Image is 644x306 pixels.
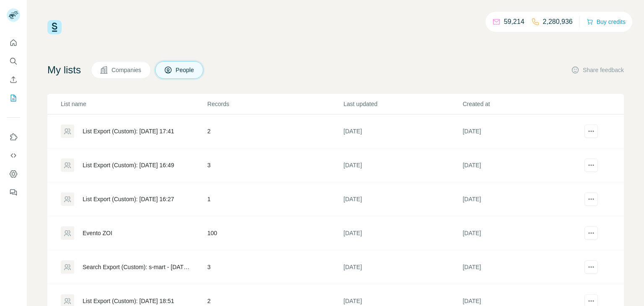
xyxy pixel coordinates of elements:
[343,100,462,108] p: Last updated
[83,195,174,203] div: List Export (Custom): [DATE] 16:27
[207,182,343,216] td: 1
[207,250,343,284] td: 3
[343,148,462,182] td: [DATE]
[343,250,462,284] td: [DATE]
[343,182,462,216] td: [DATE]
[207,216,343,250] td: 100
[83,127,174,135] div: List Export (Custom): [DATE] 17:41
[83,161,174,169] div: List Export (Custom): [DATE] 16:49
[462,216,581,250] td: [DATE]
[462,250,581,284] td: [DATE]
[587,16,626,28] button: Buy credits
[83,263,193,271] div: Search Export (Custom): s-mart - [DATE] 20:29
[462,100,581,108] p: Created at
[7,35,20,50] button: Quick start
[7,54,20,69] button: Search
[207,148,343,182] td: 3
[208,100,343,108] p: Records
[112,66,142,74] span: Companies
[47,63,81,77] h4: My lists
[584,124,598,138] button: actions
[462,148,581,182] td: [DATE]
[7,72,20,87] button: Enrich CSV
[584,260,598,274] button: actions
[343,216,462,250] td: [DATE]
[584,226,598,240] button: actions
[176,66,195,74] span: People
[83,297,174,305] div: List Export (Custom): [DATE] 18:51
[83,229,112,237] div: Evento ZOI
[61,100,207,108] p: List name
[571,66,624,74] button: Share feedback
[584,192,598,206] button: actions
[7,166,20,182] button: Dashboard
[7,130,20,145] button: Use Surfe on LinkedIn
[7,91,20,106] button: My lists
[543,17,573,27] p: 2,280,936
[504,17,525,27] p: 59,214
[7,185,20,200] button: Feedback
[343,114,462,148] td: [DATE]
[584,158,598,172] button: actions
[7,148,20,163] button: Use Surfe API
[462,114,581,148] td: [DATE]
[207,114,343,148] td: 2
[47,20,62,34] img: Surfe Logo
[462,182,581,216] td: [DATE]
